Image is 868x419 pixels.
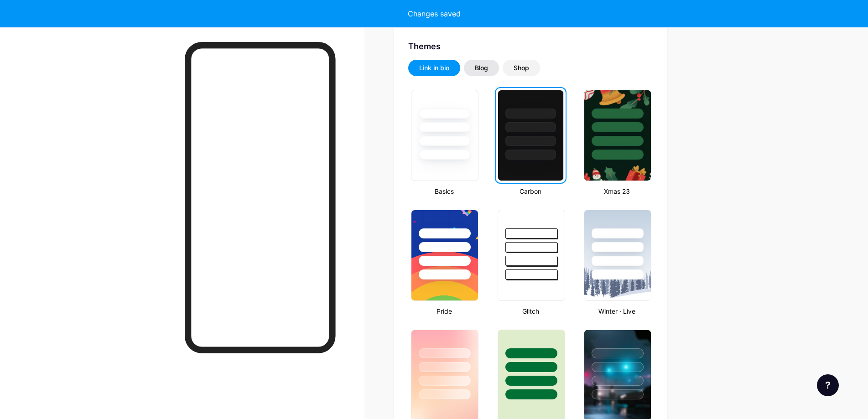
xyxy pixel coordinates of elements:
div: Changes saved [408,8,461,19]
div: Blog [475,63,488,72]
div: Xmas 23 [581,186,653,196]
div: Link in bio [419,63,449,72]
div: Glitch [495,306,567,316]
div: Basics [408,186,480,196]
div: Carbon [495,186,567,196]
div: Winter · Live [581,306,653,316]
div: Themes [408,40,653,52]
div: Shop [514,63,529,72]
div: Pride [408,306,480,316]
